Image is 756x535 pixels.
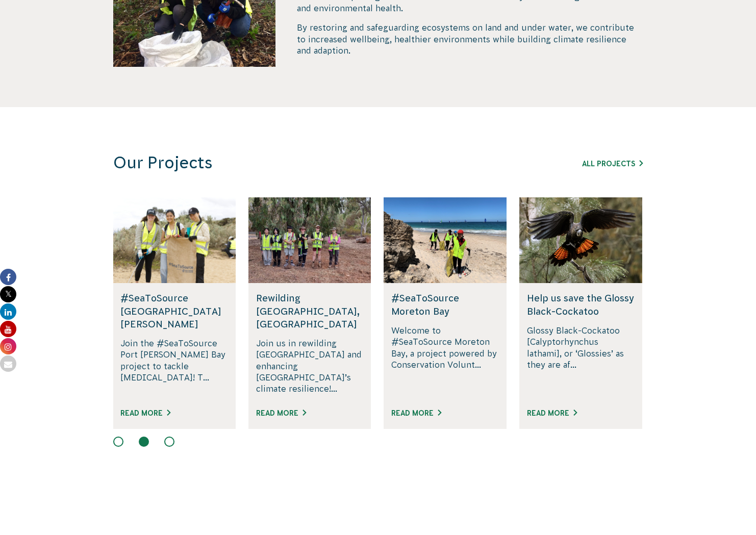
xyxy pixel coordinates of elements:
[391,292,499,317] h5: #SeaToSource Moreton Bay
[391,325,499,396] p: Welcome to #SeaToSource Moreton Bay, a project powered by Conservation Volunt...
[120,409,170,417] a: Read More
[391,409,441,417] a: Read More
[582,160,643,168] a: All Projects
[256,338,364,396] p: Join us in rewilding [GEOGRAPHIC_DATA] and enhancing [GEOGRAPHIC_DATA]’s climate resilience!...
[256,409,306,417] a: Read More
[527,409,577,417] a: Read More
[256,292,364,330] h5: Rewilding [GEOGRAPHIC_DATA], [GEOGRAPHIC_DATA]
[527,292,635,317] h5: Help us save the Glossy Black-Cockatoo
[120,338,228,396] p: Join the #SeaToSource Port [PERSON_NAME] Bay project to tackle [MEDICAL_DATA]! T...
[113,153,505,173] h3: Our Projects
[527,325,635,396] p: Glossy Black-Cockatoo [Calyptorhynchus lathami], or ‘Glossies’ as they are af...
[297,22,643,56] p: By restoring and safeguarding ecosystems on land and under water, we contribute to increased well...
[120,292,228,330] h5: #SeaToSource [GEOGRAPHIC_DATA][PERSON_NAME]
